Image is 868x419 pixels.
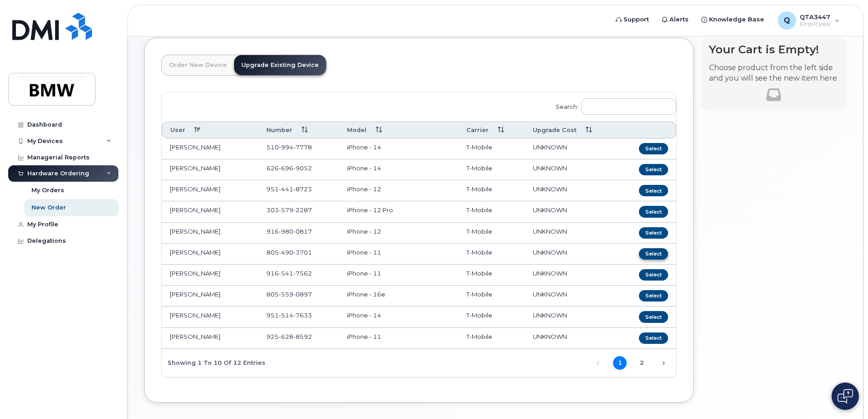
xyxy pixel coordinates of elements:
span: Q [784,15,790,26]
input: Search: [581,98,676,115]
td: T-Mobile [458,328,525,349]
span: 7778 [293,143,312,151]
button: Select [639,143,668,154]
td: T-Mobile [458,201,525,222]
span: 696 [279,164,293,172]
a: Order New Device [162,55,234,75]
th: Upgrade Cost: activate to sort column ascending [525,122,618,138]
a: Previous [591,357,605,370]
td: [PERSON_NAME] [162,244,258,265]
td: T-Mobile [458,286,525,307]
th: User: activate to sort column descending [162,122,258,138]
td: [PERSON_NAME] [162,307,258,327]
td: [PERSON_NAME] [162,223,258,244]
span: 916 [266,270,312,277]
span: UNKNOWN [533,291,567,298]
span: UNKNOWN [533,312,567,319]
button: Select [639,290,668,301]
span: 514 [279,312,293,319]
span: Knowledge Base [709,15,764,24]
td: iPhone - 11 [339,244,458,265]
td: iPhone - 14 [339,159,458,180]
button: Select [639,332,668,344]
td: iPhone - 16e [339,286,458,307]
span: 510 [266,143,312,151]
td: iPhone - 11 [339,328,458,349]
span: 0817 [293,228,312,235]
td: iPhone - 14 [339,138,458,159]
td: [PERSON_NAME] [162,201,258,222]
th: Carrier: activate to sort column ascending [458,122,525,138]
h4: Your Cart is Empty! [709,43,838,56]
span: 805 [266,291,312,298]
span: Alerts [669,15,689,24]
span: 628 [279,333,293,340]
span: 9052 [293,164,312,172]
span: 980 [279,228,293,235]
button: Select [639,206,668,217]
td: iPhone - 12 [339,180,458,201]
a: Alerts [655,10,695,29]
td: [PERSON_NAME] [162,286,258,307]
td: T-Mobile [458,244,525,265]
span: 7633 [293,312,312,319]
span: UNKNOWN [533,228,567,235]
button: Select [639,185,668,196]
a: Knowledge Base [695,10,771,29]
span: UNKNOWN [533,185,567,193]
button: Select [639,227,668,239]
span: 490 [279,249,293,256]
span: 541 [279,270,293,277]
td: [PERSON_NAME] [162,159,258,180]
span: UNKNOWN [533,270,567,277]
td: iPhone - 12 [339,223,458,244]
span: 559 [279,291,293,298]
span: QTA3447 [800,13,830,20]
a: Next [657,357,670,370]
button: Select [639,269,668,281]
img: Open chat [837,389,853,404]
td: T-Mobile [458,223,525,244]
div: Showing 1 to 10 of 12 entries [162,355,266,370]
span: 3701 [293,249,312,256]
td: [PERSON_NAME] [162,180,258,201]
button: Select [639,248,668,260]
button: Select [639,311,668,322]
span: 8723 [293,185,312,193]
span: 0897 [293,291,312,298]
span: UNKNOWN [533,206,567,214]
th: Number: activate to sort column ascending [258,122,339,138]
td: iPhone - 14 [339,307,458,327]
span: UNKNOWN [533,143,567,151]
span: Support [623,15,649,24]
span: UNKNOWN [533,249,567,256]
span: 925 [266,333,312,340]
a: 2 [635,356,648,370]
th: Model: activate to sort column ascending [339,122,458,138]
td: T-Mobile [458,159,525,180]
span: Employee [800,20,830,28]
td: [PERSON_NAME] [162,328,258,349]
span: 805 [266,249,312,256]
td: T-Mobile [458,265,525,286]
span: 441 [279,185,293,193]
button: Select [639,164,668,175]
span: 7562 [293,270,312,277]
span: 303 [266,206,312,214]
td: T-Mobile [458,180,525,201]
span: 916 [266,228,312,235]
span: UNKNOWN [533,164,567,172]
a: Support [609,10,655,29]
a: Upgrade Existing Device [234,55,326,75]
span: 994 [279,143,293,151]
td: T-Mobile [458,307,525,327]
a: 1 [613,356,627,370]
td: iPhone - 11 [339,265,458,286]
div: QTA3447 [771,11,846,30]
span: UNKNOWN [533,333,567,340]
span: 951 [266,312,312,319]
span: 2287 [293,206,312,214]
td: iPhone - 12 Pro [339,201,458,222]
p: Choose product from the left side and you will see the new item here. [709,63,838,84]
span: 951 [266,185,312,193]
